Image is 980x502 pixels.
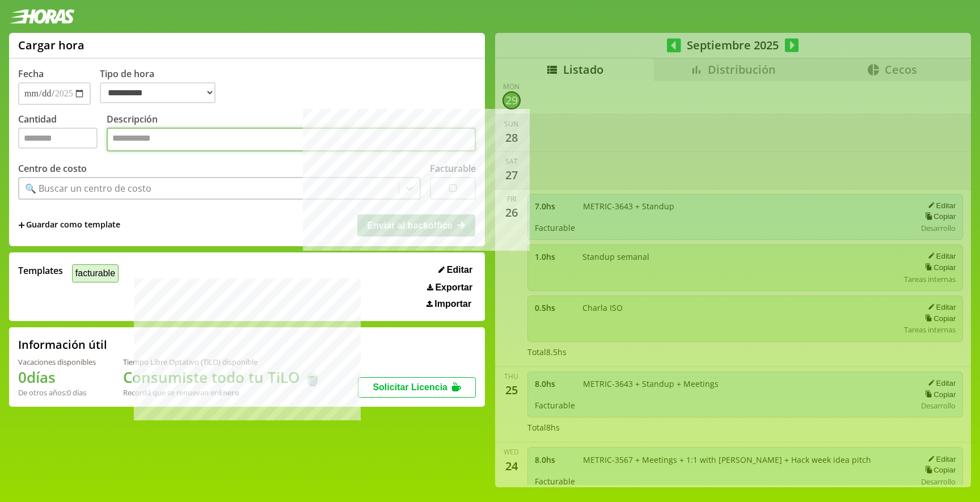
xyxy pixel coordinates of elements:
span: Templates [18,264,63,277]
button: Solicitar Licencia [358,377,476,398]
div: Tiempo Libre Optativo (TiLO) disponible [123,357,322,367]
label: Facturable [430,162,476,175]
span: Editar [447,265,472,275]
button: Editar [435,264,476,276]
select: Tipo de hora [100,82,216,103]
b: Enero [219,387,239,398]
button: facturable [72,264,119,282]
label: Descripción [107,113,476,154]
span: + [18,219,25,231]
div: 🔍 Buscar un centro de costo [25,182,151,195]
span: Exportar [435,282,472,293]
textarea: Descripción [107,128,476,151]
h1: Consumiste todo tu TiLO 🍵 [123,367,322,387]
label: Cantidad [18,113,107,154]
div: Recordá que se renuevan en [123,387,322,398]
span: Importar [434,299,471,309]
button: Exportar [424,282,476,293]
img: logotipo [9,9,75,24]
h1: 0 días [18,367,96,387]
span: +Guardar como template [18,219,120,231]
div: De otros años: 0 días [18,387,96,398]
h1: Cargar hora [18,37,85,53]
label: Tipo de hora [100,68,225,105]
h2: Información útil [18,337,107,352]
label: Centro de costo [18,162,87,175]
label: Fecha [18,68,44,80]
div: Vacaciones disponibles [18,357,96,367]
span: Solicitar Licencia [373,382,447,392]
input: Cantidad [18,128,98,149]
